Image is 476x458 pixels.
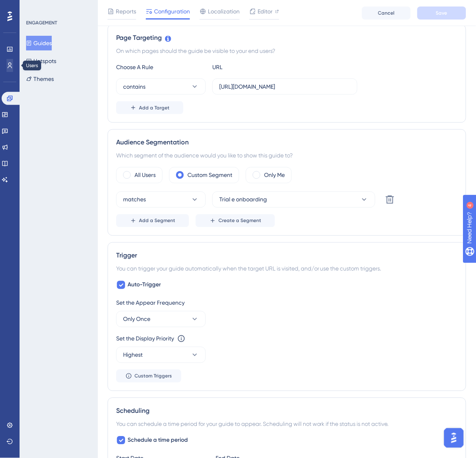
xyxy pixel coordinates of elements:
[134,170,156,180] label: All Users
[116,264,458,274] div: You can trigger your guide automatically when the target URL is visited, and/or use the custom tr...
[362,7,411,20] button: Cancel
[436,10,447,16] span: Save
[116,214,189,227] button: Add a Segment
[154,7,190,16] span: Configuration
[196,214,275,227] button: Create a Segment
[26,72,54,86] button: Themes
[116,251,458,261] div: Trigger
[417,7,466,20] button: Save
[378,10,395,16] span: Cancel
[212,62,302,72] div: URL
[116,101,183,114] button: Add a Target
[123,314,150,324] span: Only Once
[26,36,52,50] button: Guides
[26,54,56,68] button: Hotspots
[442,426,466,450] iframe: UserGuiding AI Assistant Launcher
[218,218,261,224] span: Create a Segment
[116,151,458,161] div: Which segment of the audience would you like to show this guide to?
[128,436,188,445] span: Schedule a time period
[258,7,273,16] span: Editor
[123,195,146,205] span: matches
[116,419,458,429] div: You can schedule a time period for your guide to appear. Scheduling will not work if the status i...
[123,82,145,92] span: contains
[116,334,174,344] div: Set the Display Priority
[116,79,206,95] button: contains
[134,373,172,379] span: Custom Triggers
[208,7,240,16] span: Localization
[116,7,136,16] span: Reports
[123,350,143,360] span: Highest
[26,20,57,26] div: ENGAGEMENT
[116,33,458,43] div: Page Targeting
[139,218,175,224] span: Add a Segment
[128,280,161,290] span: Auto-Trigger
[116,46,458,56] div: On which pages should the guide be visible to your end users?
[116,347,206,363] button: Highest
[219,82,350,91] input: yourwebsite.com/path
[139,105,170,111] span: Add a Target
[19,2,51,12] span: Need Help?
[187,170,232,180] label: Custom Segment
[212,192,375,208] button: Trial e onboarding
[219,195,267,205] span: Trial e onboarding
[116,192,206,208] button: matches
[116,370,181,383] button: Custom Triggers
[116,406,458,416] div: Scheduling
[264,170,285,180] label: Only Me
[116,311,206,327] button: Only Once
[116,62,206,72] div: Choose A Rule
[116,138,458,148] div: Audience Segmentation
[57,4,59,11] div: 4
[116,298,458,308] div: Set the Appear Frequency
